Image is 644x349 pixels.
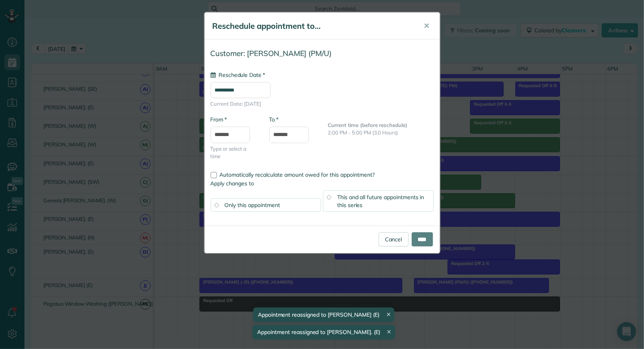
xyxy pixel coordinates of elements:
b: Current time (before reschedule) [328,122,408,128]
a: Cancel [379,232,409,246]
span: This and all future appointments in this series [337,194,424,209]
p: 2:00 PM - 5:00 PM (3.0 Hours) [328,129,434,136]
span: Type or select a time [211,145,258,160]
span: Current Date: [DATE] [211,100,434,108]
input: This and all future appointments in this series [327,195,331,199]
span: Automatically recalculate amount owed for this appointment? [220,171,375,178]
input: Only this appointment [215,203,218,207]
span: ✕ [424,21,430,30]
h5: Reschedule appointment to... [213,21,413,32]
div: Appointment reassigned to [PERSON_NAME] (E) [253,308,394,322]
label: Apply changes to [211,179,434,187]
h4: Customer: [PERSON_NAME] (PM/U) [211,49,434,58]
div: Appointment reassigned to [PERSON_NAME]. (E) [252,325,395,340]
label: From [211,116,227,123]
label: To [269,116,278,123]
span: Only this appointment [225,202,280,209]
label: Reschedule Date [211,71,265,79]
